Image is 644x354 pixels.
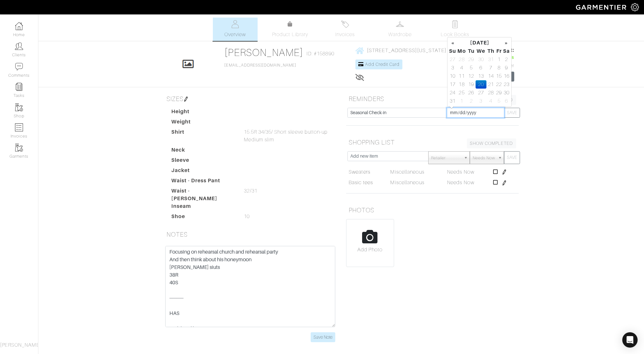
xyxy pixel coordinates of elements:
[15,83,23,91] img: reminder-icon-8004d30b9f0a5d33ae49ab947aed9ed385cf756f9e5892f1edd6e32f2345188e.png
[504,151,520,164] button: SAVE
[433,18,477,41] a: Look Books
[365,62,400,67] span: Add Credit Card
[167,213,239,223] dt: Shoe
[346,92,519,105] h5: REMINDERS
[388,31,411,38] span: Wardrobe
[335,31,355,38] span: Invoices
[341,20,349,28] img: orders-27d20c2124de7fd6de4e0e44c1d41de31381a507db9b33961299e4e07d508b8c.svg
[349,168,370,176] a: Sweaters
[323,18,368,41] a: Invoices
[476,55,486,64] td: 30
[165,246,335,327] textarea: Focusing on rehearsal church and rehearsal party And then think about his honeymoon [PERSON_NAME]...
[476,47,486,55] th: We
[449,55,456,64] td: 27
[502,169,507,175] img: pen-cf24a1663064a2ec1b9c1bd2387e9de7a2fa800b781884d57f21acf72779bad2.png
[213,18,258,41] a: Overview
[631,3,639,11] img: gear-icon-white-bd11855cb880d31180b6d7d6211b90ccbf57a29d726f0c71d8c61bd08dd39cc2.png
[244,128,336,144] span: 15.5R 34/35/ Short sleeve button-up Medium slim
[441,31,469,38] span: Look Books
[456,47,467,55] th: Mo
[467,97,476,105] td: 2
[449,89,456,97] td: 24
[467,47,476,55] th: Tu
[449,39,456,47] th: «
[306,50,334,58] span: ID: #158890
[467,55,476,64] td: 29
[503,80,510,89] td: 23
[476,97,486,105] td: 3
[167,118,239,128] dt: Weight
[473,152,495,164] span: Needs Now
[456,89,467,97] td: 25
[503,55,510,64] td: 2
[164,92,337,105] h5: SIZES
[495,55,503,64] td: 1
[456,55,467,64] td: 28
[272,31,308,38] span: Product Library
[486,89,495,97] td: 28
[503,47,510,55] th: Sa
[346,204,519,216] h5: PHOTOS
[449,97,456,105] td: 31
[167,146,239,156] dt: Neck
[456,72,467,80] td: 11
[503,39,510,47] th: »
[396,20,404,28] img: wardrobe-487a4870c1b7c33e795ec22d11cfc2ed9d08956e64fb3008fe2437562e282088.svg
[268,20,313,38] a: Product Library
[456,39,503,47] th: [DATE]
[476,64,486,72] td: 6
[467,80,476,89] td: 19
[15,22,23,30] img: dashboard-icon-dbcd8f5a0b271acd01030246c82b418ddd0df26cd7fceb0bd07c9910d44c42f6.png
[476,72,486,80] td: 13
[167,108,239,118] dt: Height
[167,167,239,177] dt: Jacket
[503,97,510,105] td: 6
[495,97,503,105] td: 5
[355,59,402,69] a: Add Credit Card
[167,187,239,202] dt: Waist - [PERSON_NAME]
[622,332,638,348] div: Open Intercom Messenger
[495,64,503,72] td: 8
[390,180,424,185] span: Miscellaneous
[451,20,459,28] img: todo-9ac3debb85659649dc8f770b8b6100bb5dab4b48dedcbae339e5042a72dfd3cc.svg
[486,47,495,55] th: Th
[456,64,467,72] td: 4
[367,48,446,53] span: [STREET_ADDRESS][US_STATE]
[447,180,474,185] span: Needs Now
[486,55,495,64] td: 31
[167,128,239,146] dt: Shirt
[486,97,495,105] td: 4
[467,64,476,72] td: 5
[231,20,239,28] img: basicinfo-40fd8af6dae0f16599ec9e87c0ef1c0a1fdea2edbe929e3d69a839185d80c458.svg
[15,63,23,71] img: comment-icon-a0a6a9ef722e966f86d9cbdc48e553b5cf19dbc54f86b18d962a5391bc8f6eb6.png
[502,180,507,185] img: pen-cf24a1663064a2ec1b9c1bd2387e9de7a2fa800b781884d57f21acf72779bad2.png
[504,108,520,118] button: SAVE
[349,179,373,186] a: Basic tees
[495,80,503,89] td: 22
[390,169,424,175] span: Miscellaneous
[224,47,303,58] a: [PERSON_NAME]
[15,103,23,111] img: garments-icon-b7da505a4dc4fd61783c78ac3ca0ef83fa9d6f193b1c9dc38574b1d14d53ca28.png
[476,89,486,97] td: 27
[456,97,467,105] td: 1
[15,42,23,50] img: clients-icon-6bae9207a08558b7cb47a8932f037763ab4055f8c8b6bfacd5dc20c3e0201464.png
[449,72,456,80] td: 10
[467,138,516,148] a: SHOW COMPLETED
[378,18,423,41] a: Wardrobe
[167,202,239,213] dt: Inseam
[183,97,189,102] img: pen-cf24a1663064a2ec1b9c1bd2387e9de7a2fa800b781884d57f21acf72779bad2.png
[449,80,456,89] td: 17
[244,213,250,220] span: 10
[503,64,510,72] td: 9
[495,47,503,55] th: Fr
[167,177,239,187] dt: Waist - Dress Pant
[495,72,503,80] td: 15
[347,151,429,161] input: Add new item
[346,136,519,149] h5: SHOPPING LIST
[447,169,474,175] span: Needs Now
[467,72,476,80] td: 12
[476,80,486,89] td: 20
[311,332,335,342] input: Save Note
[456,80,467,89] td: 18
[573,2,631,13] img: garmentier-logo-header-white-b43fb05a5012e4ada735d5af1a66efaba907eab6374d6393d1fbf88cb4ef424d.png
